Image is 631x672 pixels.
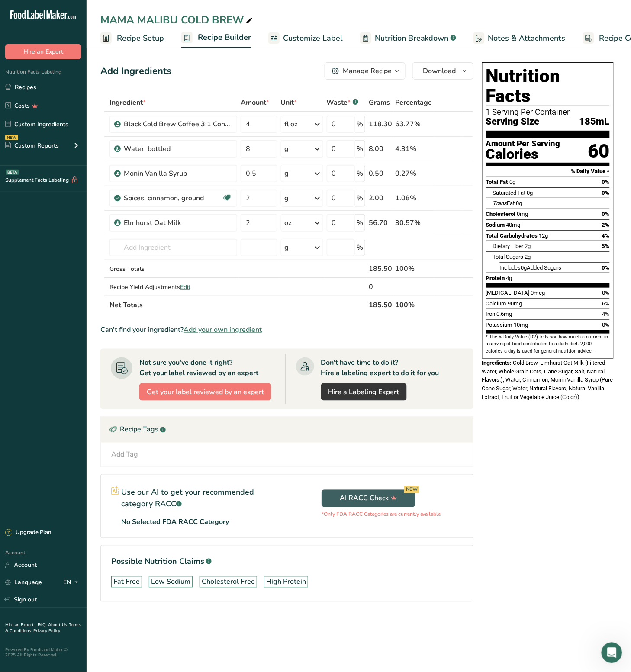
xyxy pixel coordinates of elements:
div: oz [285,218,292,228]
div: 185.50 [369,264,392,274]
span: Recipe Builder [198,32,251,43]
span: 0% [602,190,610,196]
div: 8.00 [369,144,392,154]
th: Net Totals [108,296,367,314]
div: MAMA MALIBU COLD BREW [100,12,254,28]
span: Includes Added Sugars [500,264,562,271]
p: Use our AI to get your recommended category RACC [121,487,277,510]
div: g [285,144,289,154]
div: Amount Per Serving [486,140,560,148]
div: 30.57% [396,218,432,228]
th: 100% [394,296,434,314]
div: Add Ingredients [100,64,171,78]
span: Potassium [486,322,513,328]
span: Add your own ingredient [184,325,262,335]
span: 0% [602,322,610,328]
span: 4g [506,275,512,281]
div: Can't find your ingredient? [100,325,473,335]
button: Download [412,62,473,80]
a: Notes & Attachments [473,29,566,48]
div: 118.30 [369,119,392,129]
div: 0.50 [369,168,392,179]
a: Privacy Policy [33,628,60,634]
div: Recipe Yield Adjustments [109,283,237,292]
span: Percentage [396,97,432,108]
i: Trans [493,200,507,206]
div: g [285,168,289,179]
span: Amount [241,97,269,108]
a: Language [5,575,42,590]
a: About Us . [48,622,69,628]
span: Sodium [486,222,505,228]
span: 0g [527,190,533,196]
section: % Daily Value * [486,166,610,177]
div: Monin Vanilla Syrup [124,168,232,179]
span: Notes & Attachments [488,32,566,44]
div: NEW [404,486,419,493]
div: 100% [396,264,432,274]
div: 56.70 [369,218,392,228]
div: Manage Recipe [343,66,392,76]
section: * The % Daily Value (DV) tells you how much a nutrient in a serving of food contributes to a dail... [486,334,610,355]
div: Upgrade Plan [5,529,51,537]
span: 4% [602,311,610,317]
div: BETA [6,170,19,175]
div: EN [63,578,81,588]
div: g [285,193,289,203]
div: Fat Free [113,577,140,587]
span: Iron [486,311,496,317]
div: Add Tag [111,450,138,460]
span: 0g [521,264,527,271]
div: Don't have time to do it? Hire a labeling expert to do it for you [321,357,439,378]
a: Recipe Builder [181,28,251,48]
span: 0g [510,179,516,185]
div: Black Cold Brew Coffee 3:1 Concentrate [124,119,232,129]
div: 0.27% [396,168,432,179]
div: 4.31% [396,144,432,154]
span: 0% [602,289,610,296]
div: High Protein [266,577,306,587]
a: Recipe Setup [100,29,164,48]
button: AI RACC Check NEW [322,490,415,507]
span: 2g [525,254,531,260]
span: Saturated Fat [493,190,526,196]
a: Hire a Labeling Expert [321,383,407,401]
div: 2.00 [369,193,392,203]
a: Customize Label [268,29,343,48]
span: Nutrition Breakdown [375,32,449,44]
span: 0% [602,264,610,271]
span: 0% [602,211,610,217]
h1: Nutrition Facts [486,66,610,106]
span: 0g [516,200,522,206]
div: 60 [588,140,610,163]
span: Protein [486,275,505,281]
div: Not sure you've done it right? Get your label reviewed by an expert [139,357,258,378]
span: Recipe Setup [117,32,164,44]
div: Cholesterol Free [202,577,255,587]
p: No Selected FDA RACC Category [121,517,229,527]
span: Dietary Fiber [493,243,524,249]
div: 1 Serving Per Container [486,108,610,116]
span: Cholesterol [486,211,516,217]
span: Serving Size [486,116,540,127]
div: fl oz [285,119,298,129]
button: Manage Recipe [325,62,406,80]
span: 0mcg [531,289,545,296]
h1: Possible Nutrition Claims [111,556,463,568]
iframe: Intercom live chat [602,643,622,663]
span: Edit [180,283,190,291]
span: 2% [602,222,610,228]
span: 6% [602,300,610,307]
div: NEW [5,135,18,140]
span: Download [423,66,456,76]
span: Total Fat [486,179,509,185]
span: 0.6mg [497,311,512,317]
span: 185mL [579,116,610,127]
span: Customize Label [283,32,343,44]
span: 5% [602,243,610,249]
div: Calories [486,148,560,161]
span: 0mg [517,211,528,217]
div: Elmhurst Oat Milk [124,218,232,228]
span: Fat [493,200,515,206]
span: 90mg [508,300,522,307]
